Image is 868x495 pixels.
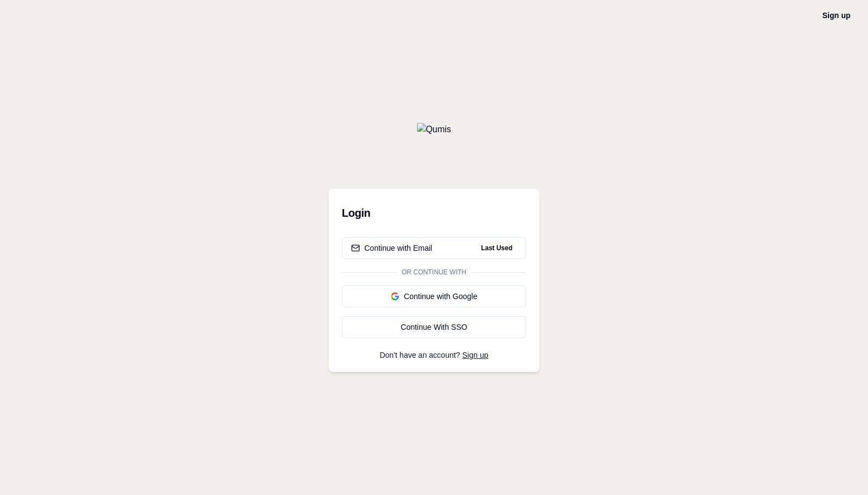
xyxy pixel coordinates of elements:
button: Continue with EmailLast Used [342,237,526,259]
a: Sign up [463,351,488,359]
h3: Login [342,202,526,224]
img: Qumis [417,123,451,136]
p: Don't have an account? [342,351,526,359]
div: Continue with Email [351,243,432,254]
span: Last Used [477,241,517,255]
a: Continue With SSO [342,316,526,338]
div: Continue With SSO [351,322,517,333]
button: Continue with Google [342,285,526,307]
a: Sign up [822,11,850,20]
div: Continue with Google [351,291,517,302]
span: Or continue with [397,268,471,277]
